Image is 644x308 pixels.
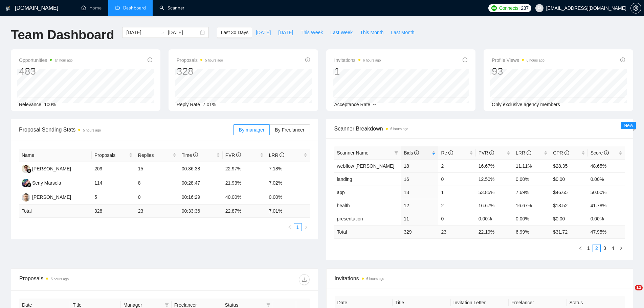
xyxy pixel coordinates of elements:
td: 00:33:36 [179,205,223,218]
td: 0 [135,190,179,205]
td: 40.00% [223,190,266,205]
span: This Week [301,29,323,36]
span: setting [631,5,641,11]
td: 0 [438,212,475,225]
td: 48.65% [588,159,625,172]
div: Proposals [19,274,164,285]
td: 0.00% [588,212,625,225]
td: $ 31.72 [550,225,587,238]
td: 0.00% [513,212,550,225]
span: info-circle [305,57,310,62]
div: 93 [492,65,545,78]
a: homeHome [81,5,102,11]
span: info-circle [236,152,241,157]
td: 21.93% [223,176,266,190]
a: YB[PERSON_NAME] [22,194,71,199]
h1: Team Dashboard [11,27,114,43]
span: Invitations [334,56,381,64]
div: 328 [177,65,223,78]
span: By Freelancer [275,127,304,133]
button: This Week [297,27,327,38]
th: Replies [135,149,179,162]
td: 328 [92,205,135,218]
a: SMSeny Marsela [22,180,61,185]
button: Last Month [387,27,418,38]
span: info-circle [148,57,152,62]
span: Proposal Sending Stats [19,125,234,134]
button: Last Week [327,27,356,38]
a: 1 [294,223,302,231]
span: Opportunities [19,56,73,64]
span: By manager [239,127,264,133]
span: Time [182,152,198,158]
span: Acceptance Rate [334,102,371,107]
li: Next Page [617,244,625,252]
button: setting [630,3,641,14]
span: info-circle [527,150,531,155]
td: 13 [401,186,438,199]
td: 22.19 % [476,225,513,238]
td: 22.87 % [223,205,266,218]
span: Only exclusive agency members [492,102,560,107]
td: Total [19,205,92,218]
td: 7.18% [266,162,310,176]
a: presentation [337,216,363,221]
a: landing [337,176,352,182]
time: 5 hours ago [205,58,223,62]
span: info-circle [448,150,453,155]
button: Last 30 Days [217,27,252,38]
td: 0.00% [476,212,513,225]
td: 209 [92,162,135,176]
span: [DATE] [256,29,271,36]
td: 00:28:47 [179,176,223,190]
td: 7.69% [513,186,550,199]
button: right [617,244,625,252]
button: right [302,223,310,231]
span: Score [591,150,609,156]
li: 1 [584,244,593,252]
div: Seny Marsela [32,179,61,187]
span: info-circle [463,57,467,62]
span: 100% [44,102,56,107]
span: [DATE] [278,29,293,36]
span: Last Month [391,29,414,36]
img: upwork-logo.png [491,5,497,11]
span: New [624,123,633,128]
span: 237 [521,4,528,12]
button: [DATE] [274,27,297,38]
span: Re [441,150,453,156]
div: [PERSON_NAME] [32,165,71,172]
span: Last Week [330,29,353,36]
time: 6 hours ago [391,127,408,131]
time: 6 hours ago [363,58,381,62]
span: 7.01% [203,102,216,107]
td: 0 [438,172,475,186]
span: filter [394,151,398,155]
span: This Month [360,29,383,36]
span: left [578,246,582,250]
span: Connects: [499,4,519,12]
a: app [337,190,345,195]
th: Name [19,149,92,162]
td: 23 [135,205,179,218]
span: Scanner Name [337,150,369,156]
span: right [304,225,308,229]
a: 1 [585,244,592,252]
li: 3 [601,244,609,252]
time: 5 hours ago [83,128,101,132]
span: info-circle [280,152,284,157]
time: 6 hours ago [527,58,545,62]
td: 0.00% [588,172,625,186]
time: 5 hours ago [51,277,69,281]
td: $46.65 [550,186,587,199]
span: Relevance [19,102,41,107]
span: LRR [516,150,531,156]
span: Proposals [94,151,128,159]
td: 53.85% [476,186,513,199]
td: 8 [135,176,179,190]
span: filter [266,303,270,307]
input: End date [168,29,199,36]
span: info-circle [489,150,494,155]
li: Previous Page [286,223,294,231]
img: YB [22,193,30,202]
